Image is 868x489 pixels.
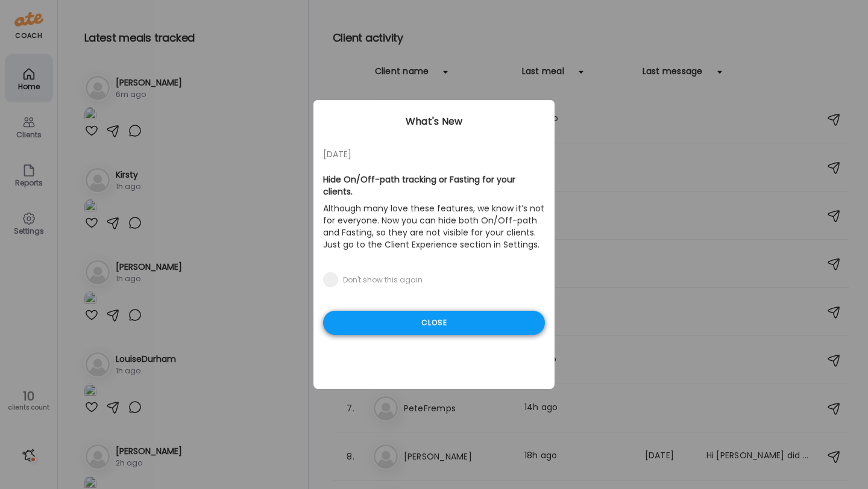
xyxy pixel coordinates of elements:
[323,147,545,161] div: [DATE]
[343,275,423,285] div: Don't show this again
[323,311,545,335] div: Close
[323,173,515,198] b: Hide On/Off-path tracking or Fasting for your clients.
[323,200,545,253] p: Although many love these features, we know it’s not for everyone. Now you can hide both On/Off-pa...
[313,114,555,129] div: What's New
